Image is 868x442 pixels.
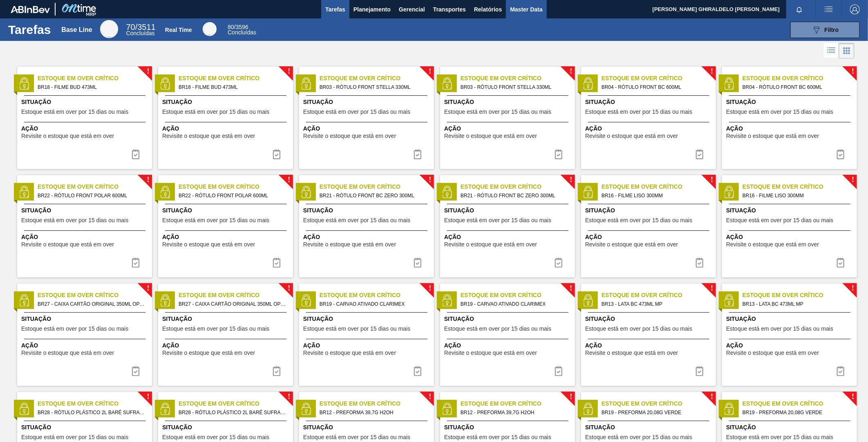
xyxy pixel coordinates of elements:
[695,149,705,159] img: icon-task complete
[444,326,551,332] span: Estoque está em over por 15 dias ou mais
[790,22,860,38] button: Filtro
[303,109,410,115] span: Estoque está em over por 15 dias ou mais
[147,177,149,183] span: !
[228,25,256,35] div: Real Time
[162,217,269,223] span: Estoque está em over por 15 dias ou mais
[38,83,145,92] span: BR18 - FILME BUD 473ML
[8,25,51,34] h1: Tarefas
[726,109,833,115] span: Estoque está em over por 15 dias ou mais
[267,255,286,271] div: Completar tarefa: 30249538
[852,177,854,183] span: !
[444,350,537,356] span: Revisite o estoque que está em over
[690,255,709,271] div: Completar tarefa: 30249540
[267,146,286,162] button: icon-task complete
[288,394,290,400] span: !
[320,399,434,408] span: Estoque em Over Crítico
[126,363,145,379] button: icon-task complete
[21,423,150,432] span: Situação
[582,77,594,90] img: status
[131,366,141,376] img: icon-task complete
[585,124,714,133] span: Ação
[288,68,290,74] span: !
[303,124,432,133] span: Ação
[165,27,192,33] div: Real Time
[408,363,427,379] div: Completar tarefa: 30249542
[726,241,819,248] span: Revisite o estoque que está em over
[711,394,713,400] span: !
[825,27,839,33] span: Filtro
[179,83,286,92] span: BR18 - FILME BUD 473ML
[21,233,150,241] span: Ação
[444,124,573,133] span: Ação
[582,294,594,307] img: status
[831,146,850,162] div: Completar tarefa: 30249537
[602,399,716,408] span: Estoque em Over Crítico
[303,434,410,440] span: Estoque está em over por 15 dias ou mais
[690,363,709,379] div: Completar tarefa: 30249543
[179,291,293,300] span: Estoque em Over Crítico
[21,326,128,332] span: Estoque está em over por 15 dias ou mais
[461,291,575,300] span: Estoque em Over Crítico
[711,285,713,291] span: !
[162,341,291,350] span: Ação
[162,98,291,106] span: Situação
[159,403,171,415] img: status
[831,255,850,271] div: Completar tarefa: 30249540
[408,363,427,379] button: icon-task complete
[461,183,575,191] span: Estoque em Over Crítico
[585,434,692,440] span: Estoque está em over por 15 dias ou mais
[126,146,145,162] div: Completar tarefa: 30249535
[21,133,114,139] span: Revisite o estoque que está em over
[585,241,678,248] span: Revisite o estoque que está em over
[585,423,714,432] span: Situação
[723,77,735,90] img: status
[839,43,855,59] div: Visão em Cards
[320,74,434,83] span: Estoque em Over Crítico
[743,408,850,417] span: BR19 - PREFORMA 20,08G VERDE
[444,133,537,139] span: Revisite o estoque que está em over
[570,68,572,74] span: !
[228,24,234,30] span: 80
[21,217,128,223] span: Estoque está em over por 15 dias ou mais
[126,255,145,271] div: Completar tarefa: 30249538
[726,341,855,350] span: Ação
[179,408,286,417] span: BR28 - RÓTULO PLÁSTICO 2L BARÉ SUFRAMA AH
[711,68,713,74] span: !
[413,258,423,268] img: icon-task complete
[162,109,269,115] span: Estoque está em over por 15 dias ou mais
[267,255,286,271] button: icon-task complete
[11,6,50,13] img: TNhmsLtSVTkK8tSr43FrP2fwEKptu5GPRR3wAAAABJRU5ErkJggg==
[320,300,427,309] span: BR19 - CARVAO ATIVADO CLARIMEX
[18,186,30,198] img: status
[726,133,819,139] span: Revisite o estoque que está em over
[726,326,833,332] span: Estoque está em over por 15 dias ou mais
[303,350,396,356] span: Revisite o estoque que está em over
[585,98,714,106] span: Situação
[303,423,432,432] span: Situação
[320,83,427,92] span: BR03 - RÓTULO FRONT STELLA 330ML
[126,24,156,36] div: Base Line
[18,403,30,415] img: status
[786,4,812,15] button: Notificações
[408,146,427,162] div: Completar tarefa: 30249536
[444,434,551,440] span: Estoque está em over por 15 dias ou mais
[228,24,248,30] span: / 3596
[126,23,135,32] span: 70
[320,183,434,191] span: Estoque em Over Crítico
[743,183,857,191] span: Estoque em Over Crítico
[726,315,855,323] span: Situação
[433,5,466,14] span: Transportes
[585,341,714,350] span: Ação
[549,146,568,162] button: icon-task complete
[38,183,152,191] span: Estoque em Over Crítico
[441,77,453,90] img: status
[353,5,391,14] span: Planejamento
[602,408,709,417] span: BR19 - PREFORMA 20,08G VERDE
[303,326,410,332] span: Estoque está em over por 15 dias ou mais
[831,363,850,379] div: Completar tarefa: 30249543
[21,315,150,323] span: Situação
[303,98,432,106] span: Situação
[726,217,833,223] span: Estoque está em over por 15 dias ou mais
[585,315,714,323] span: Situação
[836,366,846,376] img: icon-task complete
